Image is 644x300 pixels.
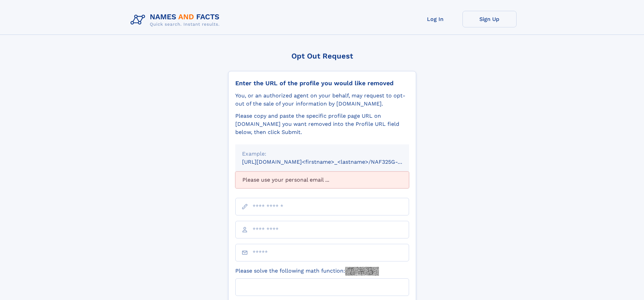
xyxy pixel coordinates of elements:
img: Logo Names and Facts [128,11,225,29]
label: Please solve the following math function: [235,267,379,276]
div: You, or an authorized agent on your behalf, may request to opt-out of the sale of your informatio... [235,92,409,108]
div: Please copy and paste the specific profile page URL on [DOMAIN_NAME] you want removed into the Pr... [235,112,409,136]
a: Sign Up [462,11,517,27]
small: [URL][DOMAIN_NAME]<firstname>_<lastname>/NAF325G-xxxxxxxx [242,159,422,165]
div: Enter the URL of the profile you would like removed [235,79,409,87]
a: Log In [408,11,462,27]
div: Please use your personal email ... [235,171,409,188]
div: Opt Out Request [228,52,416,60]
div: Example: [242,150,402,158]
